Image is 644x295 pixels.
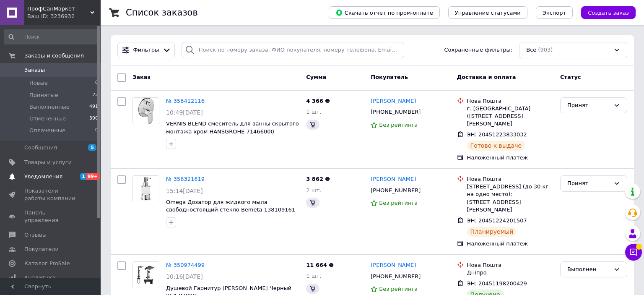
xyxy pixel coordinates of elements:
[29,91,58,99] span: Принятые
[29,127,65,134] span: Оплаченные
[467,240,553,248] div: Наложенный платеж
[306,262,333,268] span: 11 664 ₴
[166,120,299,135] a: VERNIS BLEND смеситель для ванны скрытого монтажа хром HANSGROHE 71466000
[306,98,330,104] span: 4 366 ₴
[132,175,159,202] a: Фото товару
[24,260,70,267] span: Каталог ProSale
[306,273,321,279] span: 1 шт.
[24,274,55,282] span: Аналитика
[24,159,72,166] span: Товары и услуги
[166,199,295,213] a: Omega Дозатор для жидкого мыла свободностоящий стекло Bemeta 138109161
[467,131,527,138] span: ЭН: 20451223833032
[133,266,159,284] img: Фото товару
[567,101,610,110] div: Принят
[306,74,326,80] span: Сумма
[132,97,159,124] a: Фото товару
[166,273,203,280] span: 10:16[DATE]
[467,175,553,183] div: Нова Пошта
[335,9,433,16] span: Скачать отчет по пром-оплате
[166,109,203,116] span: 10:49[DATE]
[24,52,84,60] span: Заказы и сообщения
[24,209,78,224] span: Панель управления
[526,46,536,54] span: Все
[24,173,62,180] span: Уведомления
[133,46,159,54] span: Фильтры
[166,262,205,268] a: № 350974499
[467,141,525,151] div: Готово к выдаче
[24,144,57,151] span: Сообщения
[369,107,422,117] div: [PHONE_NUMBER]
[625,244,642,261] button: Чат с покупателем
[467,269,553,277] div: Дніпро
[95,127,98,134] span: 0
[89,115,98,123] span: 390
[371,74,408,80] span: Покупатель
[86,173,100,180] span: 99+
[371,261,416,269] a: [PERSON_NAME]
[80,173,86,180] span: 1
[371,97,416,105] a: [PERSON_NAME]
[467,154,553,162] div: Наложенный платеж
[166,98,205,104] a: № 356412116
[4,29,99,44] input: Поиск
[29,115,66,123] span: Отмененные
[166,176,205,182] a: № 356321619
[467,227,517,237] div: Планируемый
[27,13,101,20] div: Ваш ID: 3236932
[24,66,45,74] span: Заказы
[567,179,610,188] div: Принят
[182,42,405,58] input: Поиск по номеру заказа, ФИО покупателя, номеру телефона, Email, номеру накладной
[24,231,47,239] span: Отзывы
[92,91,98,99] span: 22
[24,187,78,202] span: Показатели работы компании
[126,8,198,18] h1: Список заказов
[538,47,553,53] span: (903)
[560,74,581,80] span: Статус
[24,245,59,253] span: Покупатели
[467,105,553,128] div: г. [GEOGRAPHIC_DATA] ([STREET_ADDRESS][PERSON_NAME]
[467,217,527,224] span: ЭН: 20451224201507
[467,97,553,105] div: Нова Пошта
[567,265,610,274] div: Выполнен
[543,10,566,16] span: Экспорт
[369,271,422,282] div: [PHONE_NUMBER]
[371,175,416,183] a: [PERSON_NAME]
[581,6,636,19] button: Создать заказ
[536,6,573,19] button: Экспорт
[306,187,321,193] span: 2 шт.
[29,79,48,87] span: Новые
[457,74,516,80] span: Доставка и оплата
[448,6,527,19] button: Управление статусами
[132,74,151,80] span: Заказ
[467,280,527,287] span: ЭН: 20451198200429
[379,286,418,292] span: Без рейтинга
[27,5,90,13] span: ПрофСанМаркет
[306,176,330,182] span: 3 862 ₴
[444,46,512,54] span: Сохраненные фильтры:
[369,185,422,196] div: [PHONE_NUMBER]
[467,183,553,214] div: [STREET_ADDRESS] (до 30 кг на одно место): [STREET_ADDRESS][PERSON_NAME]
[588,10,629,16] span: Создать заказ
[329,6,440,19] button: Скачать отчет по пром-оплате
[29,103,70,111] span: Выполненные
[379,200,418,206] span: Без рейтинга
[95,79,98,87] span: 0
[89,103,98,111] span: 491
[132,261,159,288] a: Фото товару
[455,10,521,16] span: Управление статусами
[138,98,154,124] img: Фото товару
[379,122,418,128] span: Без рейтинга
[467,261,553,269] div: Нова Пошта
[88,144,96,151] span: 5
[166,188,203,194] span: 15:14[DATE]
[133,176,159,202] img: Фото товару
[573,9,636,16] a: Создать заказ
[306,109,321,115] span: 1 шт.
